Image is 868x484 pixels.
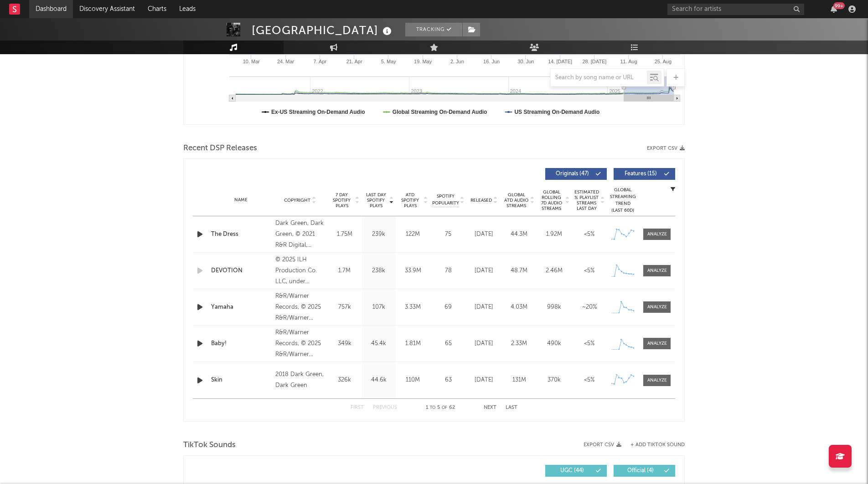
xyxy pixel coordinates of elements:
button: + Add TikTok Sound [621,443,685,448]
text: 11. Aug [620,59,637,64]
div: R&R/Warner Records, © 2025 R&R/Warner Records Inc. [275,327,325,360]
text: 21. Apr [346,59,362,64]
text: 19. May [414,59,432,64]
span: Estimated % Playlist Streams Last Day [574,189,599,211]
span: TikTok Sounds [183,440,236,451]
div: 490k [539,339,569,348]
div: 1 5 62 [415,402,465,413]
text: 16. Jun [483,59,500,64]
div: Dark Green, Dark Green, © 2021 R&R Digital, LLC/Warner Records Inc. [275,218,325,251]
div: <5% [574,376,604,385]
button: Export CSV [647,146,685,151]
div: [GEOGRAPHIC_DATA] [252,23,394,38]
div: 1.7M [330,266,359,275]
div: 1.92M [539,230,569,239]
div: 238k [364,266,393,275]
a: Skin [211,376,271,385]
button: 99+ [831,5,837,13]
text: 30. Jun [517,59,534,64]
div: 3.33M [398,303,428,312]
button: Tracking [405,23,462,36]
div: 63 [432,376,464,385]
text: 7. Apr [314,59,327,64]
div: 65 [432,339,464,348]
div: 69 [432,303,464,312]
div: [DATE] [469,339,499,348]
input: Search by song name or URL [551,74,647,82]
div: 239k [364,230,393,239]
div: 2.33M [504,339,534,348]
div: [DATE] [469,303,499,312]
div: [DATE] [469,266,499,275]
div: 326k [330,376,359,385]
span: Released [470,198,492,203]
span: Last Day Spotify Plays [364,192,388,209]
a: Yamaha [211,303,271,312]
span: Recent DSP Releases [183,143,257,154]
div: <5% [574,230,604,239]
span: to [430,406,435,410]
button: UGC(44) [545,465,607,477]
div: 122M [398,230,428,239]
button: Previous [373,405,397,410]
text: 2. Jun [450,59,464,64]
div: 349k [330,339,359,348]
text: 28. [DATE] [582,59,606,64]
text: US Streaming On-Demand Audio [514,109,599,115]
div: 99 + [833,2,845,9]
button: Export CSV [584,442,621,448]
button: Official(4) [614,465,675,477]
div: R&R/Warner Records, © 2025 R&R/Warner Records Inc. [275,291,325,324]
div: 2018 Dark Green, Dark Green [275,369,325,391]
div: <5% [574,266,604,275]
span: Official ( 4 ) [620,468,661,474]
button: Next [484,405,496,410]
div: 44.6k [364,376,393,385]
div: 2.46M [539,266,569,275]
div: ~ 20 % [574,303,604,312]
div: 757k [330,303,359,312]
a: DEVOTION [211,266,271,275]
span: Copyright [284,198,310,203]
text: 25. Aug [655,59,672,64]
button: Originals(47) [545,168,607,180]
div: 131M [504,376,534,385]
span: 7 Day Spotify Plays [330,192,354,209]
div: 370k [539,376,569,385]
button: Last [506,405,517,410]
span: Global ATD Audio Streams [504,192,529,209]
span: of [442,406,447,410]
div: Global Streaming Trend (Last 60D) [609,187,636,214]
div: 33.9M [398,266,428,275]
text: 14. [DATE] [548,59,572,64]
text: 24. Mar [277,59,294,64]
span: Global Rolling 7D Audio Streams [539,189,564,211]
div: [DATE] [469,230,499,239]
div: 998k [539,303,569,312]
div: 4.03M [504,303,534,312]
div: 78 [432,266,464,275]
div: 44.3M [504,230,534,239]
span: UGC ( 44 ) [551,468,593,474]
div: 45.4k [364,339,393,348]
a: The Dress [211,230,271,239]
div: 110M [398,376,428,385]
div: [DATE] [469,376,499,385]
input: Search for artists [667,4,804,15]
div: Name [211,197,271,204]
div: 1.81M [398,339,428,348]
a: Baby! [211,339,271,348]
text: Ex-US Streaming On-Demand Audio [271,109,365,115]
div: 48.7M [504,266,534,275]
div: 75 [432,230,464,239]
div: <5% [574,339,604,348]
span: Features ( 15 ) [620,171,661,177]
button: + Add TikTok Sound [630,443,685,448]
div: 1.75M [330,230,359,239]
text: 5. May [381,59,397,64]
